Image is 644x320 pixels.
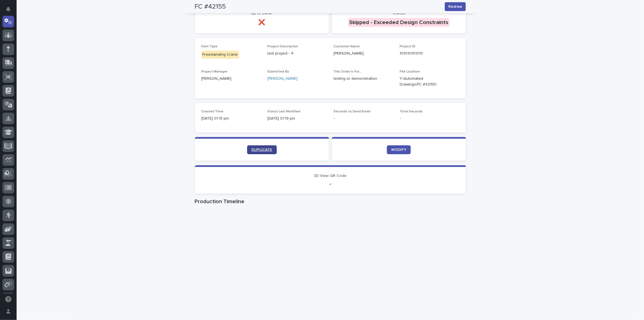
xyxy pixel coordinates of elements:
[201,76,261,82] p: [PERSON_NAME]
[32,87,73,97] a: 🔗Onboarding Call
[201,116,261,122] p: [DATE] 01:19 pm
[247,145,277,154] a: DUPLICATE
[268,116,327,122] p: [DATE] 01:19 pm
[3,87,32,97] a: 📖Help Docs
[268,70,289,73] span: Submitted By
[400,70,420,73] span: File Location
[334,76,393,82] p: testing or demonstration
[40,89,71,94] span: Onboarding Call
[35,89,39,94] div: 🔗
[39,102,67,107] a: Powered byPylon
[268,110,301,113] span: Status Last Modified
[201,70,228,73] span: Project Manager
[314,174,347,178] span: 3D View QR Code
[334,51,393,56] p: [PERSON_NAME]
[195,198,466,205] h1: Production Timeline
[334,110,371,113] span: Seconds to Send Email
[55,102,67,107] span: Pylon
[445,2,466,11] button: Redraw
[252,148,272,152] span: DUPLICATE
[201,51,239,59] div: Freestanding Crane
[391,148,406,152] span: MODIFY
[334,45,360,48] span: Customer Name
[393,11,405,15] span: Status
[201,180,459,187] p: -
[400,116,459,122] p: -
[2,3,14,15] button: Notifications
[268,45,298,48] span: Project Description
[195,207,466,290] iframe: Production Timeline
[195,3,226,11] h2: FC #42155
[2,293,14,305] button: Open support chat
[387,145,411,154] a: MODIFY
[400,110,423,113] span: Total Seconds
[201,19,322,26] p: ❌
[251,11,273,15] span: Up to Date?
[334,70,362,73] span: This Order is For...
[268,76,298,82] a: [PERSON_NAME]
[201,110,224,113] span: Created Time
[334,116,393,122] p: -
[201,45,218,48] span: Item Type
[400,51,459,56] p: 101010101010
[6,89,10,94] div: 📖
[11,89,30,94] span: Help Docs
[348,18,449,27] div: Skipped - Exceeded Design Constraints
[400,45,416,48] span: Project ID
[268,51,327,56] p: test project - 4
[400,76,446,87] : Y:\Automated Drawings\FC #42155\
[7,7,14,16] div: Notifications
[448,4,462,9] span: Redraw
